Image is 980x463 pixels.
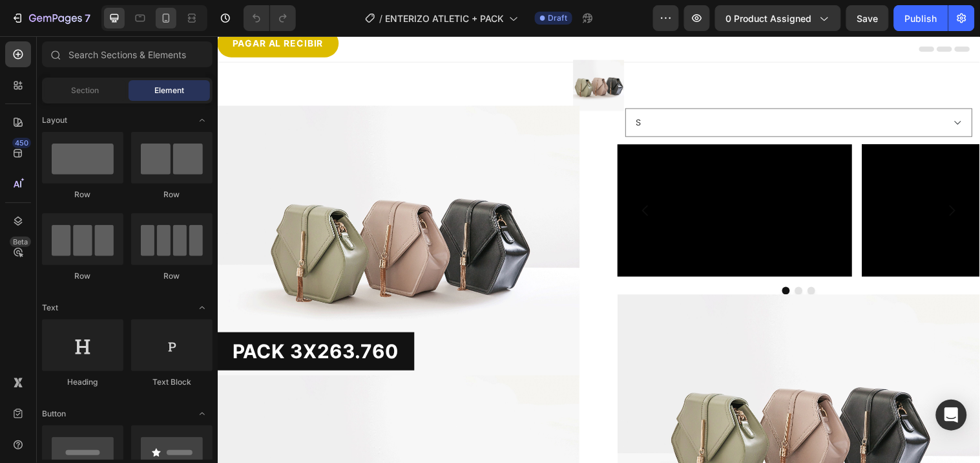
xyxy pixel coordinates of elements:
[42,408,66,420] span: Button
[42,114,67,126] span: Layout
[587,255,595,263] button: Dot
[42,376,123,388] div: Heading
[729,159,765,195] button: Carousel Next Arrow
[417,159,454,195] button: Carousel Back Arrow
[42,189,123,200] div: Row
[12,138,31,148] div: 450
[379,12,382,25] span: /
[72,85,99,96] span: Section
[600,255,608,263] button: Dot
[574,255,582,263] button: Dot
[131,376,213,388] div: Text Block
[85,10,90,26] p: 7
[548,12,567,24] span: Draft
[154,85,184,96] span: Element
[857,13,879,24] span: Save
[42,270,123,282] div: Row
[726,12,812,25] span: 0 product assigned
[5,5,96,31] button: 7
[905,12,937,25] div: Publish
[131,189,213,200] div: Row
[192,297,213,318] span: Toggle open
[846,5,889,31] button: Save
[385,12,504,25] span: ENTERIZO ATLETIC + PACK
[42,41,213,67] input: Search Sections & Elements
[894,5,948,31] button: Publish
[42,302,58,314] span: Text
[192,404,213,424] span: Toggle open
[936,400,967,431] div: Open Intercom Messenger
[415,50,457,68] legend: TALLAS
[407,110,645,244] video: Video
[244,5,296,31] div: Undo/Redo
[192,110,213,131] span: Toggle open
[131,270,213,282] div: Row
[656,110,894,244] video: Video
[10,237,31,247] div: Beta
[715,5,841,31] button: 0 product assigned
